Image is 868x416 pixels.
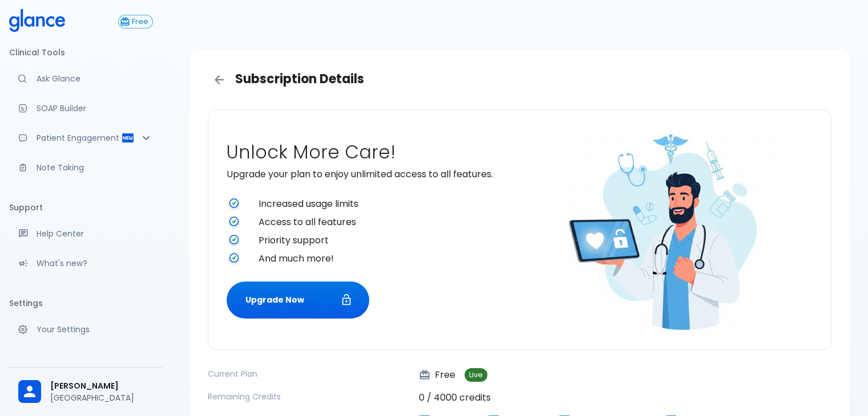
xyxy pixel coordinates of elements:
a: Advanced note-taking [9,155,162,180]
span: Free [128,18,152,26]
span: [PERSON_NAME] [50,380,153,392]
button: Free [118,15,153,28]
p: Patient Engagement [37,132,121,144]
li: Support [9,194,162,221]
a: Docugen: Compose a clinical documentation in seconds [9,96,162,121]
span: Access to all features [259,215,515,229]
a: Back [208,68,231,91]
p: Remaining Credits [208,391,410,402]
h3: Subscription Details [208,68,831,91]
a: Manage your settings [9,317,162,342]
span: And much more! [259,252,515,266]
p: Note Taking [37,162,153,173]
p: Your Settings [37,324,153,335]
span: Increased usage limits [259,197,515,211]
li: Clinical Tools [9,39,162,66]
a: Moramiz: Find ICD10AM codes instantly [9,66,162,91]
p: [GEOGRAPHIC_DATA] [50,392,153,403]
p: Upgrade your plan to enjoy unlimited access to all features. [227,168,515,181]
div: [PERSON_NAME][GEOGRAPHIC_DATA] [9,372,162,411]
li: Settings [9,289,162,317]
a: Click to view or change your subscription [118,15,162,28]
div: Patient Reports & Referrals [9,125,162,150]
button: Upgrade Now [227,282,369,319]
div: Recent updates and feature releases [9,251,162,276]
p: What's new? [37,258,153,269]
span: Live [465,371,487,380]
p: Help Center [37,228,153,239]
img: doctor-unlocking-care [554,115,782,342]
p: SOAP Builder [37,103,153,114]
p: Free [419,368,455,382]
p: Current Plan [208,368,410,380]
p: Ask Glance [37,73,153,84]
p: 0 / 4000 credits [419,391,831,405]
h2: Unlock More Care! [227,141,515,163]
a: Get help from our support team [9,221,162,246]
span: Priority support [259,234,515,247]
